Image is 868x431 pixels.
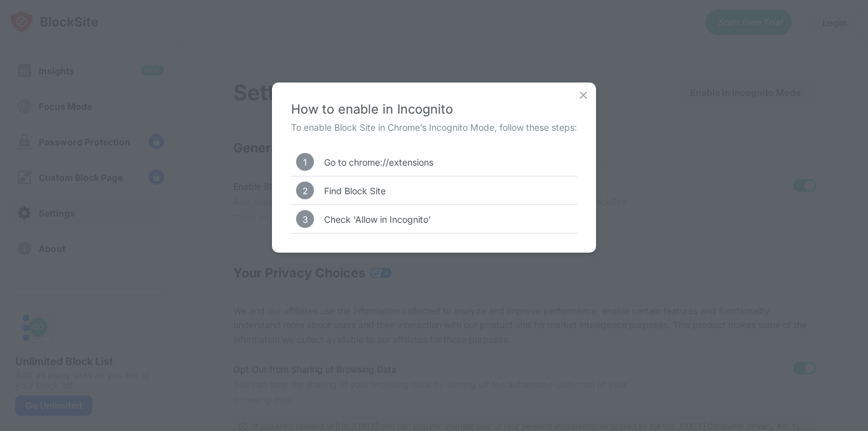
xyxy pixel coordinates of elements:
div: Go to chrome://extensions [324,157,433,168]
div: Find Block Site [324,185,386,196]
div: How to enable in Incognito [291,102,577,117]
div: 3 [296,210,314,228]
div: 1 [296,153,314,171]
div: Check 'Allow in Incognito' [324,214,431,225]
img: x-button.svg [577,89,590,102]
div: 2 [296,182,314,199]
div: To enable Block Site in Chrome’s Incognito Mode, follow these steps: [291,122,577,133]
